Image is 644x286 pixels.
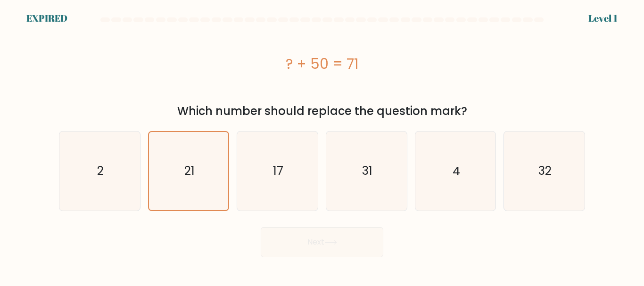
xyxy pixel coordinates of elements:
[59,53,585,74] div: ? + 50 = 71
[538,163,552,179] text: 32
[26,11,67,25] div: EXPIRED
[184,163,195,179] text: 21
[588,11,618,25] div: Level 1
[453,163,460,179] text: 4
[97,163,104,179] text: 2
[65,103,579,120] div: Which number should replace the question mark?
[273,163,283,179] text: 17
[362,163,372,179] text: 31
